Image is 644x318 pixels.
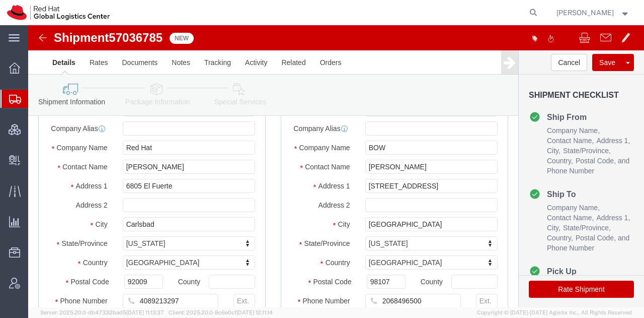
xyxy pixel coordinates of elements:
[40,309,164,315] span: Server: 2025.20.0-db47332bad5
[7,5,110,20] img: logo
[169,309,273,315] span: Client: 2025.20.0-8c6e0cf
[126,309,164,315] span: [DATE] 11:13:37
[28,25,644,307] iframe: FS Legacy Container
[556,7,630,19] button: [PERSON_NAME]
[556,7,614,18] span: Kirk Newcross
[477,308,632,317] span: Copyright © [DATE]-[DATE] Agistix Inc., All Rights Reserved
[236,309,273,315] span: [DATE] 12:11:14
